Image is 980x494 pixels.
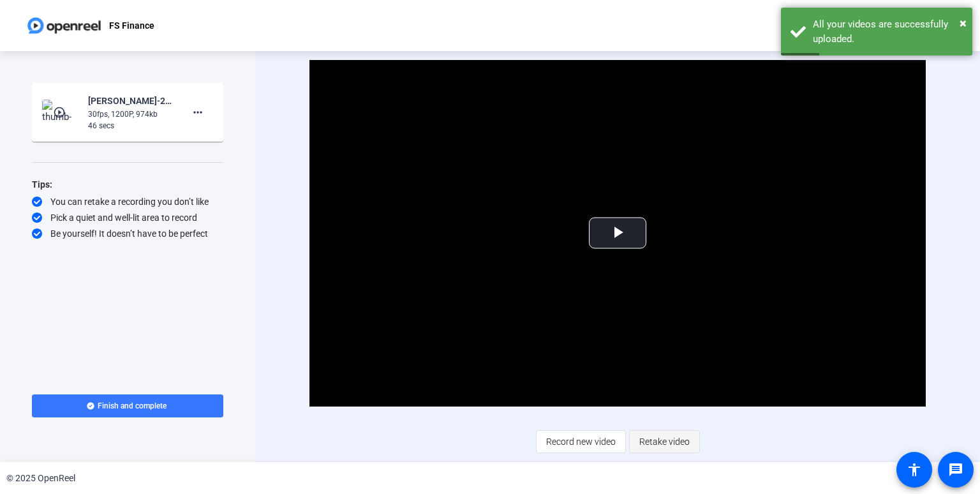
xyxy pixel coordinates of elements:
[960,15,967,31] span: ×
[32,195,223,208] div: You can retake a recording you don’t like
[88,120,174,131] div: 46 secs
[32,177,223,192] div: Tips:
[639,430,690,454] span: Retake video
[88,109,174,120] div: 30fps, 1200P, 974kb
[813,17,963,46] div: All your videos are successfully uploaded.
[53,106,68,119] mat-icon: play_circle_outline
[589,218,646,249] button: Play Video
[32,227,223,240] div: Be yourself! It doesn’t have to be perfect
[109,18,154,33] p: FS Finance
[948,462,963,477] mat-icon: message
[32,394,223,417] button: Finish and complete
[42,100,80,125] img: thumb-nail
[536,430,626,453] button: Record new video
[960,13,967,33] button: Close
[88,93,174,109] div: [PERSON_NAME]-2025 Science Fair-FS Finance-1759266550352-screen
[309,60,926,407] div: Video Player
[190,105,205,120] mat-icon: more_horiz
[26,13,103,38] img: OpenReel logo
[546,430,616,454] span: Record new video
[907,462,922,477] mat-icon: accessibility
[6,472,75,485] div: © 2025 OpenReel
[98,401,167,411] span: Finish and complete
[32,211,223,224] div: Pick a quiet and well-lit area to record
[629,430,700,453] button: Retake video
